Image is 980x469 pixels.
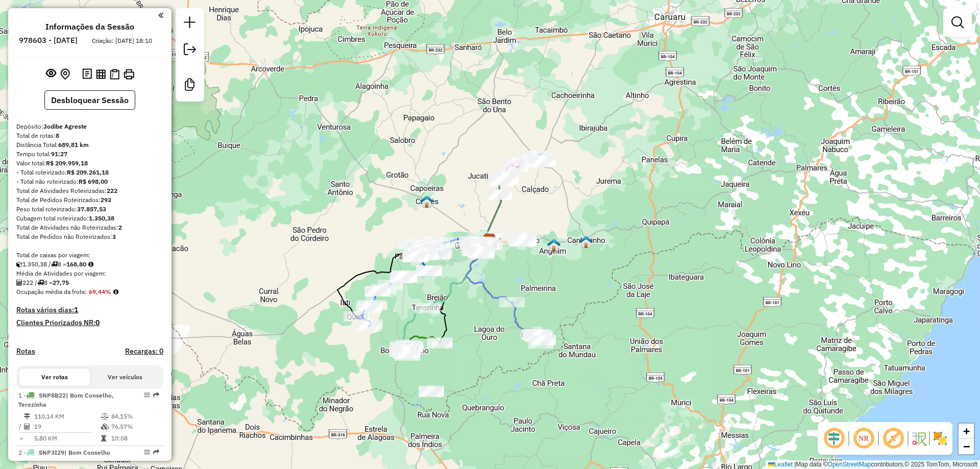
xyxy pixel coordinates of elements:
h6: 978603 - [DATE] [19,36,78,45]
div: Distância Total: [16,140,163,150]
td: 76,57% [111,422,159,432]
div: Total de caixas por viagem: [16,251,163,260]
div: Total de Pedidos não Roteirizados: [16,232,163,241]
div: Criação: [DATE] 18:10 [88,36,156,45]
a: Zoom out [959,439,974,454]
span: − [963,440,970,453]
strong: 293 [101,196,111,204]
h4: Informações da Sessão [45,22,134,32]
div: Map data © contributors,© 2025 TomTom, Microsoft [766,460,980,469]
div: Média de Atividades por viagem: [16,269,163,278]
i: Total de rotas [51,261,58,267]
span: | [794,461,796,468]
span: + [963,425,970,437]
span: 1 - [18,391,114,408]
i: Cubagem total roteirizado [16,261,22,267]
strong: 0 [95,318,100,327]
button: Ver rotas [19,368,90,386]
button: Centralizar mapa no depósito ou ponto de apoio [58,66,72,82]
div: 222 / 8 = [16,278,163,287]
strong: 1 [74,305,78,314]
strong: R$ 209.261,18 [67,168,109,176]
span: Exibir rótulo [881,426,905,451]
img: Fluxo de ruas [911,430,927,447]
td: 84,15% [111,411,159,422]
img: Jodibe Agreste [483,233,496,246]
em: Opções [144,392,150,398]
span: Ocupação média da frota: [16,288,87,295]
a: Leaflet [768,461,793,468]
span: Ocultar NR [851,426,876,451]
button: Exibir sessão original [44,66,58,82]
a: OpenStreetMap [828,461,871,468]
strong: Jodibe Agreste [43,122,87,130]
div: Atividade não roteirizada - JC ATACAREJO [419,385,444,396]
em: Rota exportada [153,392,159,398]
a: Exportar sessão [180,39,200,62]
strong: 69,44% [89,288,111,295]
strong: R$ 209.959,18 [46,159,88,167]
i: Meta Caixas/viagem: 1,00 Diferença: 167,80 [88,261,93,267]
strong: R$ 698,00 [79,178,108,185]
i: % de utilização da cubagem [101,424,109,430]
strong: 8 [56,132,59,139]
div: Total de Atividades não Roteirizadas: [16,223,163,232]
td: 110,14 KM [34,411,101,422]
td: = [18,433,23,443]
em: Média calculada utilizando a maior ocupação (%Peso ou %Cubagem) de cada rota da sessão. Rotas cro... [113,289,118,295]
td: 10:08 [111,433,159,443]
img: CANHOTINHO [579,235,593,249]
td: 19 [34,422,101,432]
em: Opções [144,449,150,455]
strong: 27,75 [53,279,69,286]
i: Tempo total em rota [101,435,106,441]
a: Criar modelo [180,75,200,97]
button: Visualizar Romaneio [108,67,121,82]
span: | Bom Conselho [64,449,110,456]
div: Cubagem total roteirizado: [16,214,163,223]
span: SNP3I29 [39,449,64,456]
span: SNP8B22 [39,391,66,399]
div: Total de Pedidos Roteirizados: [16,195,163,205]
a: Nova sessão e pesquisa [180,12,200,35]
td: / [18,422,23,432]
a: Rotas [16,347,35,356]
button: Ver veículos [90,368,160,386]
strong: 3 [112,233,116,240]
img: BOM CONSELHO [401,342,414,356]
strong: 1.350,38 [89,214,114,222]
div: Atividade não roteirizada - MERC PADILHA [419,387,444,397]
strong: 168,80 [66,260,86,268]
i: Total de Atividades [24,424,30,430]
button: Imprimir Rotas [121,67,136,82]
em: Rota exportada [153,449,159,455]
span: 2 - [18,449,110,456]
td: 5,80 KM [34,433,101,443]
i: % de utilização do peso [101,413,109,419]
h4: Recargas: 0 [125,347,163,356]
i: Total de rotas [37,280,44,286]
i: Distância Total [24,413,30,419]
div: Total de rotas: [16,131,163,140]
strong: 2 [118,224,122,231]
button: Visualizar relatório de Roteirização [94,67,108,81]
div: 1.350,38 / 8 = [16,260,163,269]
div: Valor total: [16,159,163,168]
strong: 91:27 [51,150,67,158]
div: - Total não roteirizado: [16,177,163,186]
div: - Total roteirizado: [16,168,163,177]
div: Depósito: [16,122,163,131]
strong: 689,81 km [58,141,89,149]
div: Total de Atividades Roteirizadas: [16,186,163,195]
h4: Clientes Priorizados NR: [16,318,163,327]
a: Clique aqui para minimizar o painel [158,9,163,21]
i: Total de Atividades [16,280,22,286]
a: Zoom in [959,424,974,439]
img: ANGELIM [547,238,560,252]
span: | Bom Conselho, Terezinha [18,391,114,408]
div: Tempo total: [16,150,163,159]
button: Desbloquear Sessão [44,90,135,110]
img: LAJEDO [533,153,547,166]
img: Exibir/Ocultar setores [932,430,948,447]
h4: Rotas vários dias: [16,306,163,314]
